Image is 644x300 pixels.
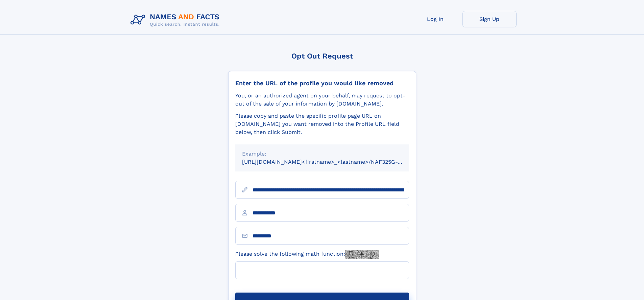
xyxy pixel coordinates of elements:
[235,250,379,259] label: Please solve the following math function:
[128,11,225,29] img: Logo Names and Facts
[242,150,402,158] div: Example:
[228,52,416,60] div: Opt Out Request
[462,11,517,27] a: Sign Up
[408,11,462,27] a: Log In
[235,92,409,108] div: You, or an authorized agent on your behalf, may request to opt-out of the sale of your informatio...
[235,112,409,136] div: Please copy and paste the specific profile page URL on [DOMAIN_NAME] you want removed into the Pr...
[235,79,409,87] div: Enter the URL of the profile you would like removed
[242,159,422,165] small: [URL][DOMAIN_NAME]<firstname>_<lastname>/NAF325G-xxxxxxxx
